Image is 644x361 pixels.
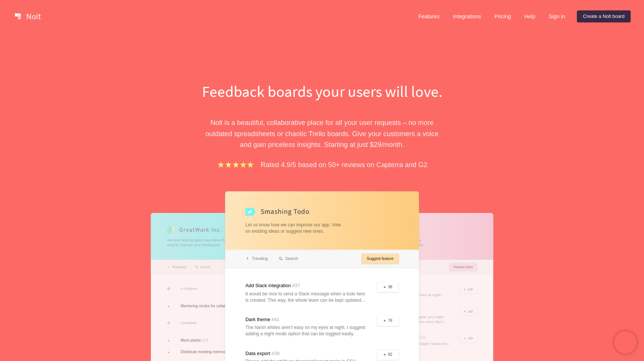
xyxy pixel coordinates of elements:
[217,160,255,169] img: stars.b067e34983.png
[489,10,517,22] a: Pricing
[543,10,571,22] a: Sign in
[413,10,446,22] a: Features
[518,10,542,22] a: Help
[447,10,487,22] a: Integrations
[193,117,451,150] p: Nolt is a beautiful, collaborative place for all your user requests – no more outdated spreadshee...
[261,159,427,170] p: Rated 4.9/5 based on 50+ reviews on Capterra and G2
[614,331,637,354] iframe: Chatra live chat
[577,10,631,22] a: Create a Nolt board
[193,81,451,102] h1: Feedback boards your users will love.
